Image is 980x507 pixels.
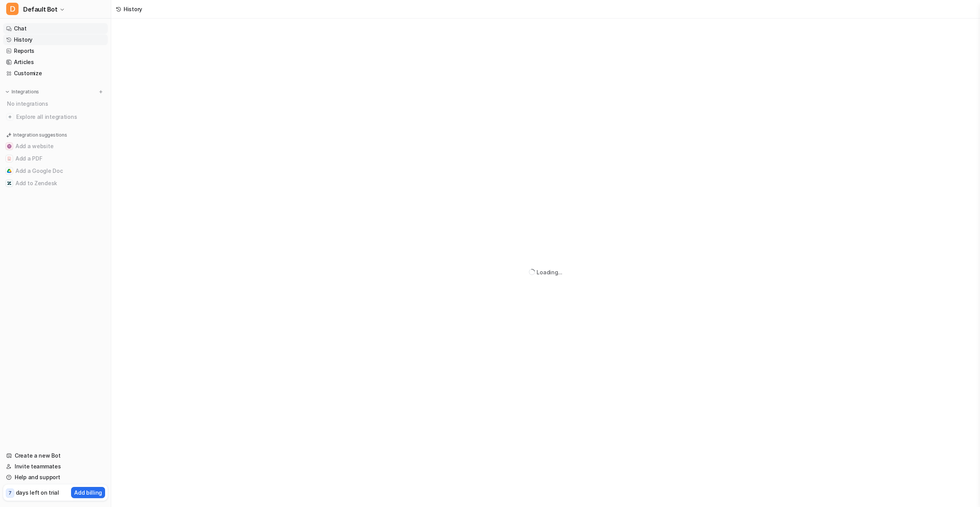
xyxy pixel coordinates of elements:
[3,472,108,483] a: Help and support
[3,112,108,122] a: Explore all integrations
[71,487,105,498] button: Add billing
[23,4,58,15] span: Default Bot
[3,177,108,189] button: Add to ZendeskAdd to Zendesk
[537,268,562,276] div: Loading...
[3,140,108,152] button: Add a websiteAdd a website
[7,156,12,161] img: Add a PDF
[7,169,12,173] img: Add a Google Doc
[13,132,67,139] p: Integration suggestions
[5,97,108,110] div: No integrations
[124,5,142,13] div: History
[16,488,59,497] p: days left on trial
[6,3,19,15] span: D
[3,23,108,34] a: Chat
[3,46,108,56] a: Reports
[3,461,108,472] a: Invite teammates
[5,89,10,95] img: expand menu
[16,111,105,123] span: Explore all integrations
[3,68,108,79] a: Customize
[6,113,14,121] img: explore all integrations
[98,89,104,95] img: menu_add.svg
[7,144,12,149] img: Add a website
[12,89,39,95] p: Integrations
[3,57,108,68] a: Articles
[3,152,108,165] button: Add a PDFAdd a PDF
[3,88,41,96] button: Integrations
[74,488,102,497] p: Add billing
[3,450,108,461] a: Create a new Bot
[7,181,12,186] img: Add to Zendesk
[8,490,12,497] p: 7
[3,34,108,45] a: History
[3,165,108,177] button: Add a Google DocAdd a Google Doc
